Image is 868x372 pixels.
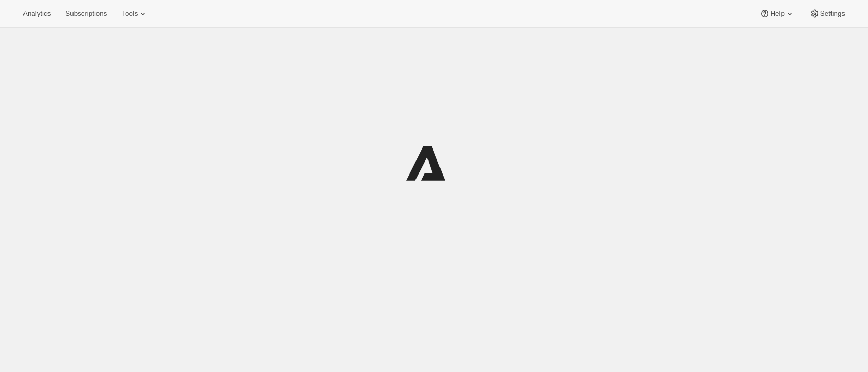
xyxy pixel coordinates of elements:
span: Tools [121,9,138,18]
span: Subscriptions [65,9,107,18]
button: Analytics [17,6,57,21]
button: Settings [803,6,851,21]
span: Settings [820,9,845,18]
button: Subscriptions [59,6,113,21]
span: Help [770,9,784,18]
button: Tools [115,6,154,21]
span: Analytics [23,9,51,18]
button: Help [753,6,801,21]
